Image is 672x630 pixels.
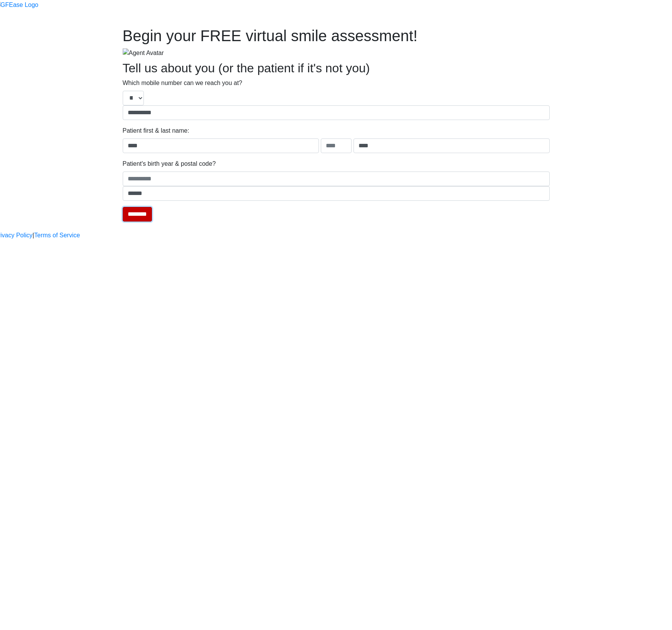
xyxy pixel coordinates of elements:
[123,159,216,168] label: Patient's birth year & postal code?
[34,231,80,240] a: Terms of Service
[123,126,189,135] label: Patient first & last name:
[33,231,34,240] a: |
[123,78,242,88] label: Which mobile number can we reach you at?
[123,27,550,45] h1: Begin your FREE virtual smile assessment!
[123,61,550,75] h2: Tell us about you (or the patient if it's not you)
[123,48,164,58] img: Agent Avatar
